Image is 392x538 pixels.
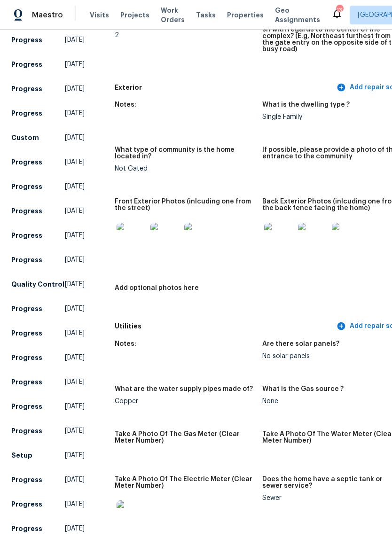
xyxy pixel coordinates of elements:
[115,83,335,93] h5: Exterior
[11,56,85,73] a: Progress[DATE]
[11,280,64,289] h5: Quality Control
[11,84,42,94] h5: Progress
[196,12,216,18] span: Tasks
[11,475,42,484] h5: Progress
[115,321,335,331] h5: Utilities
[32,10,63,20] span: Maestro
[65,133,85,142] span: [DATE]
[11,328,42,338] h5: Progress
[262,386,344,392] h5: What is the Gas source ?
[115,431,255,444] h5: Take A Photo Of The Gas Meter (Clear Meter Number)
[65,328,85,338] span: [DATE]
[115,32,255,39] div: 2
[65,475,85,484] span: [DATE]
[227,10,264,20] span: Properties
[65,280,85,289] span: [DATE]
[115,101,136,108] h5: Notes:
[65,353,85,362] span: [DATE]
[11,129,85,146] a: Custom[DATE]
[65,109,85,118] span: [DATE]
[11,80,85,97] a: Progress[DATE]
[65,426,85,436] span: [DATE]
[65,451,85,460] span: [DATE]
[65,182,85,191] span: [DATE]
[262,101,350,108] h5: What is the dwelling type ?
[11,325,85,342] a: Progress[DATE]
[11,499,42,509] h5: Progress
[120,10,149,20] span: Projects
[11,524,42,533] h5: Progress
[65,206,85,216] span: [DATE]
[115,285,199,291] h5: Add optional photos here
[11,203,85,219] a: Progress[DATE]
[65,499,85,509] span: [DATE]
[11,520,85,537] a: Progress[DATE]
[11,206,42,216] h5: Progress
[11,398,85,415] a: Progress[DATE]
[11,154,85,171] a: Progress[DATE]
[11,300,85,317] a: Progress[DATE]
[11,109,42,118] h5: Progress
[65,157,85,167] span: [DATE]
[115,386,253,392] h5: What are the water supply pipes made of?
[11,276,85,293] a: Quality Control[DATE]
[11,178,85,195] a: Progress[DATE]
[11,447,85,464] a: Setup[DATE]
[115,198,255,211] h5: Front Exterior Photos (inlcuding one from the street)
[11,304,42,313] h5: Progress
[262,341,339,347] h5: Are there solar panels?
[65,304,85,313] span: [DATE]
[11,227,85,244] a: Progress[DATE]
[161,6,185,24] span: Work Orders
[275,6,320,24] span: Geo Assignments
[90,10,109,20] span: Visits
[11,35,42,45] h5: Progress
[11,374,85,390] a: Progress[DATE]
[115,147,255,160] h5: What type of community is the home located in?
[11,471,85,488] a: Progress[DATE]
[65,255,85,265] span: [DATE]
[11,496,85,513] a: Progress[DATE]
[11,349,85,366] a: Progress[DATE]
[11,105,85,122] a: Progress[DATE]
[11,377,42,387] h5: Progress
[11,31,85,48] a: Progress[DATE]
[115,341,136,347] h5: Notes:
[65,524,85,533] span: [DATE]
[65,35,85,45] span: [DATE]
[65,60,85,69] span: [DATE]
[11,251,85,268] a: Progress[DATE]
[11,182,42,191] h5: Progress
[336,6,343,15] div: 13
[11,157,42,167] h5: Progress
[65,231,85,240] span: [DATE]
[11,60,42,69] h5: Progress
[11,402,42,411] h5: Progress
[11,231,42,240] h5: Progress
[65,377,85,387] span: [DATE]
[11,133,39,142] h5: Custom
[11,451,32,460] h5: Setup
[11,353,42,362] h5: Progress
[115,165,255,172] div: Not Gated
[65,84,85,94] span: [DATE]
[115,476,255,489] h5: Take A Photo Of The Electric Meter (Clear Meter Number)
[11,426,42,436] h5: Progress
[65,402,85,411] span: [DATE]
[115,398,255,405] div: Copper
[11,255,42,265] h5: Progress
[11,422,85,439] a: Progress[DATE]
